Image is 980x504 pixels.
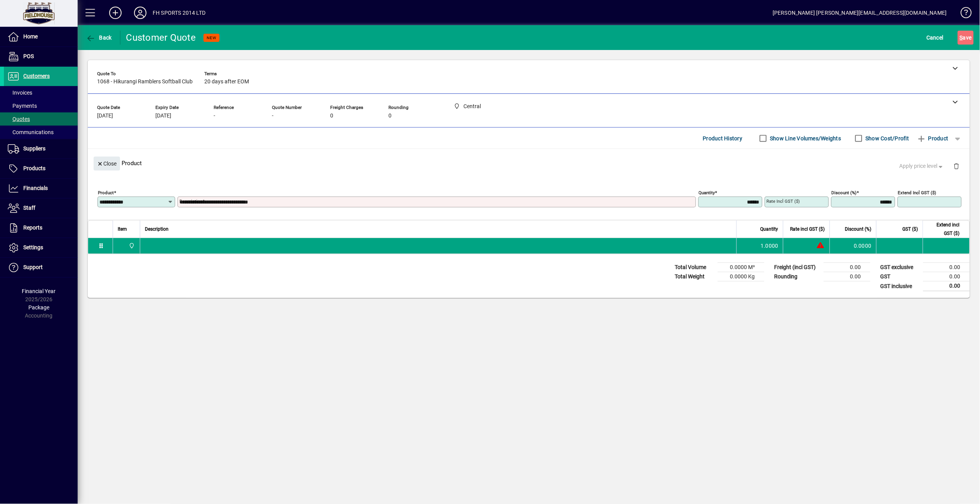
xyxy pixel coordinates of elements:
[4,27,78,47] a: Home
[824,272,870,281] td: 0.00
[958,31,974,45] button: Save
[204,79,249,85] span: 20 days after EOM
[4,86,78,99] a: Invoices
[4,159,78,178] a: Products
[877,272,923,281] td: GST
[927,31,944,44] span: Cancel
[877,281,923,291] td: GST inclusive
[4,47,78,66] a: POS
[767,198,800,204] mat-label: Rate incl GST ($)
[4,258,78,277] a: Support
[877,263,923,272] td: GST exclusive
[761,242,779,250] span: 1.0000
[179,198,202,204] mat-label: Description
[8,90,32,96] span: Invoices
[23,244,43,250] span: Settings
[960,35,963,41] span: S
[92,160,122,167] app-page-header-button: Close
[923,281,970,291] td: 0.00
[718,263,764,272] td: 0.0000 M³
[898,190,936,195] mat-label: Extend incl GST ($)
[671,263,718,272] td: Total Volume
[84,31,114,45] button: Back
[699,190,715,195] mat-label: Quantity
[126,31,196,44] div: Customer Quote
[4,139,78,159] a: Suppliers
[127,242,136,250] span: Central
[23,145,45,152] span: Suppliers
[925,31,946,45] button: Cancel
[790,225,825,233] span: Rate incl GST ($)
[97,113,113,119] span: [DATE]
[773,7,947,19] div: [PERSON_NAME] [PERSON_NAME][EMAIL_ADDRESS][DOMAIN_NAME]
[86,35,112,41] span: Back
[864,135,909,142] label: Show Cost/Profit
[23,165,45,171] span: Products
[947,157,966,175] button: Delete
[78,31,120,45] app-page-header-button: Back
[700,131,746,145] button: Product History
[4,99,78,112] a: Payments
[128,6,153,20] button: Profile
[103,6,128,20] button: Add
[23,224,42,231] span: Reports
[23,205,35,211] span: Staff
[703,132,743,145] span: Product History
[4,179,78,198] a: Financials
[145,225,169,233] span: Description
[4,238,78,257] a: Settings
[4,218,78,238] a: Reports
[153,7,205,19] div: FH SPORTS 2014 LTD
[23,33,38,40] span: Home
[960,31,972,44] span: ave
[761,225,778,233] span: Quantity
[88,149,970,177] div: Product
[824,263,870,272] td: 0.00
[947,162,966,169] app-page-header-button: Delete
[22,288,56,294] span: Financial Year
[830,238,876,254] td: 0.0000
[98,190,114,195] mat-label: Product
[771,263,824,272] td: Freight (incl GST)
[388,113,392,119] span: 0
[903,225,918,233] span: GST ($)
[718,272,764,281] td: 0.0000 Kg
[23,53,34,59] span: POS
[97,79,193,85] span: 1068 - Hikurangi Ramblers Softball Club
[94,157,120,171] button: Close
[832,190,857,195] mat-label: Discount (%)
[923,272,970,281] td: 0.00
[8,103,37,109] span: Payments
[214,113,215,119] span: -
[23,264,43,270] span: Support
[28,304,49,311] span: Package
[23,185,48,191] span: Financials
[118,225,127,233] span: Item
[923,263,970,272] td: 0.00
[771,272,824,281] td: Rounding
[97,157,117,170] span: Close
[207,35,216,40] span: NEW
[155,113,171,119] span: [DATE]
[272,113,273,119] span: -
[23,73,50,79] span: Customers
[4,126,78,139] a: Communications
[845,225,872,233] span: Discount (%)
[8,129,54,135] span: Communications
[4,198,78,218] a: Staff
[671,272,718,281] td: Total Weight
[8,116,30,122] span: Quotes
[330,113,333,119] span: 0
[896,159,948,173] button: Apply price level
[955,2,970,27] a: Knowledge Base
[4,112,78,126] a: Quotes
[928,221,960,238] span: Extend incl GST ($)
[900,162,945,170] span: Apply price level
[769,135,841,142] label: Show Line Volumes/Weights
